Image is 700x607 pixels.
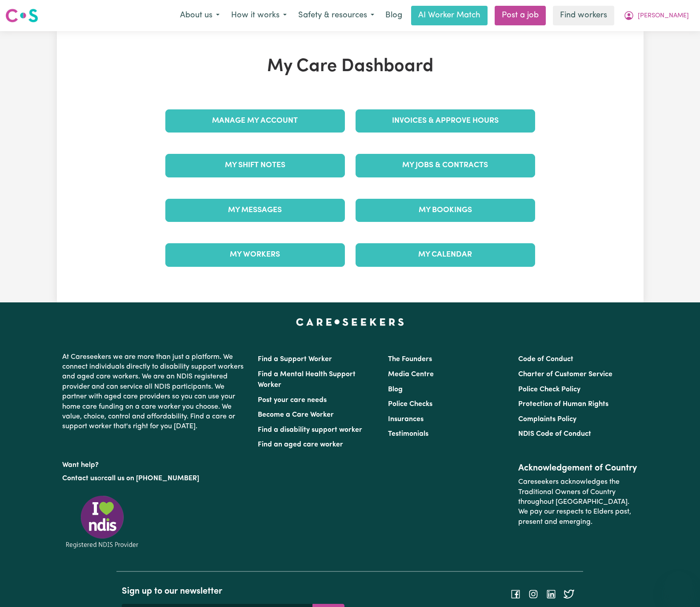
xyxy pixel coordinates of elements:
a: Find an aged care worker [258,441,343,448]
a: Find a Support Worker [258,356,332,363]
a: Blog [380,6,408,25]
img: Registered NDIS provider [62,494,142,550]
a: Invoices & Approve Hours [356,109,535,133]
a: Become a Care Worker [258,411,334,418]
a: Code of Conduct [518,356,573,363]
img: Careseekers logo [5,8,38,24]
a: AI Worker Match [411,6,488,25]
span: [PERSON_NAME] [638,11,689,21]
a: Manage My Account [165,109,345,133]
p: At Careseekers we are more than just a platform. We connect individuals directly to disability su... [62,349,247,435]
a: Contact us [62,475,97,482]
h2: Sign up to our newsletter [122,586,344,597]
button: How it works [225,6,292,25]
a: Insurances [388,416,424,423]
a: My Jobs & Contracts [356,154,535,177]
a: Protection of Human Rights [518,401,608,408]
a: Careseekers logo [5,5,38,26]
a: NDIS Code of Conduct [518,430,591,438]
a: Follow Careseekers on Facebook [510,590,521,597]
a: Blog [388,386,403,393]
p: Careseekers acknowledges the Traditional Owners of Country throughout [GEOGRAPHIC_DATA]. We pay o... [518,474,638,531]
a: My Workers [165,243,345,266]
a: Follow Careseekers on Instagram [528,590,539,597]
a: Complaints Policy [518,416,576,423]
a: My Messages [165,199,345,222]
a: My Bookings [356,199,535,222]
a: The Founders [388,356,432,363]
button: About us [174,6,225,25]
a: Follow Careseekers on Twitter [564,590,574,597]
a: Find a Mental Health Support Worker [258,371,356,389]
a: Post your care needs [258,397,327,404]
iframe: Button to launch messaging window [664,571,693,600]
h1: My Care Dashboard [160,56,540,77]
a: Post a job [495,6,546,25]
p: Want help? [62,457,247,470]
a: Follow Careseekers on LinkedIn [546,590,556,597]
a: Find a disability support worker [258,426,362,434]
a: Police Checks [388,401,432,408]
h2: Acknowledgement of Country [518,463,638,474]
a: My Calendar [356,243,535,266]
a: Police Check Policy [518,386,580,393]
a: Charter of Customer Service [518,371,612,378]
a: Media Centre [388,371,434,378]
a: Find workers [553,6,614,25]
p: or [62,470,247,487]
a: Testimonials [388,430,428,438]
button: Safety & resources [292,6,380,25]
a: My Shift Notes [165,154,345,177]
a: call us on [PHONE_NUMBER] [104,475,199,482]
button: My Account [618,6,695,25]
a: Careseekers home page [296,318,404,326]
